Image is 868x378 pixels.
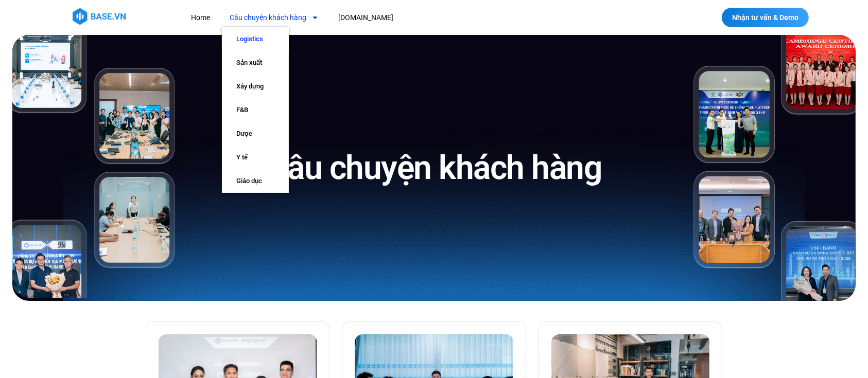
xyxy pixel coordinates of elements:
a: F&B [222,98,289,122]
a: Giáo dục [222,169,289,193]
a: Sản xuất [222,51,289,75]
a: Y tế [222,146,289,169]
nav: Menu [183,8,582,27]
h1: Câu chuyện khách hàng [267,147,602,189]
a: Xây dựng [222,75,289,98]
a: [DOMAIN_NAME] [331,8,401,27]
a: Dược [222,122,289,146]
a: Nhận tư vấn & Demo [722,8,809,27]
ul: Câu chuyện khách hàng [222,27,289,193]
a: Câu chuyện khách hàng [222,8,326,27]
span: Nhận tư vấn & Demo [732,14,798,21]
a: Home [183,8,218,27]
a: Logistics [222,27,289,51]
